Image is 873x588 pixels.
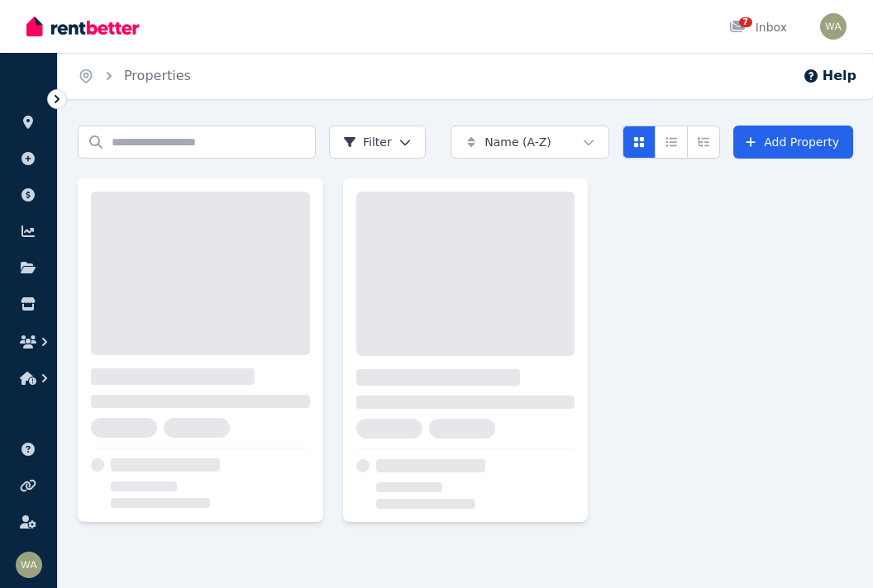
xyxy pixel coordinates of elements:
[820,13,847,40] img: Wai Au
[329,126,426,159] button: Filter
[343,134,392,150] span: Filter
[655,126,688,159] button: Compact list view
[26,14,139,39] img: RentBetter
[803,66,856,86] button: Help
[58,53,211,99] nav: Breadcrumb
[623,126,720,159] div: View options
[16,552,42,578] img: Wai Au
[124,68,191,83] a: Properties
[739,17,752,27] span: 7
[484,134,551,150] span: Name (A-Z)
[451,126,609,159] button: Name (A-Z)
[729,19,787,36] div: Inbox
[687,126,720,159] button: Expanded list view
[733,126,853,159] a: Add Property
[623,126,656,159] button: Card view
